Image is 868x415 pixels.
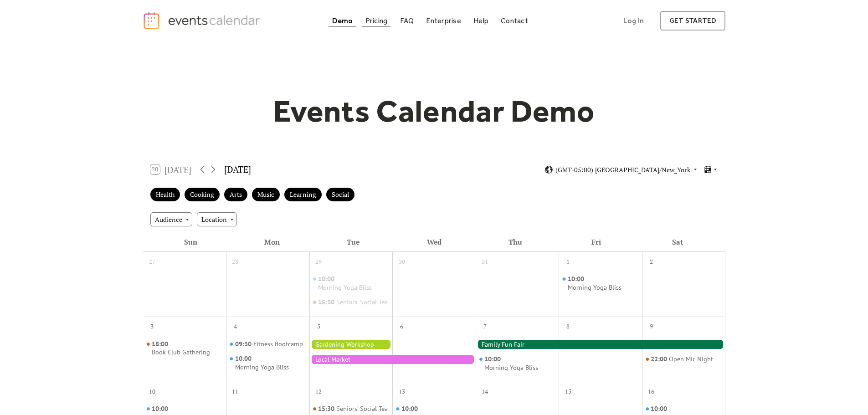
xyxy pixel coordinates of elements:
div: FAQ [400,18,414,23]
div: Pricing [365,18,388,23]
a: Pricing [362,15,391,27]
a: Contact [497,15,532,27]
a: Demo [329,15,357,27]
a: FAQ [396,15,418,27]
div: Enterprise [426,18,461,23]
a: home [143,11,263,30]
a: Log In [614,11,653,31]
div: Help [473,18,488,23]
a: Help [470,15,492,27]
div: Contact [501,18,528,23]
h1: Events Calendar Demo [259,92,609,130]
a: get started [660,11,725,31]
a: Enterprise [422,15,464,27]
div: Demo [332,18,353,23]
